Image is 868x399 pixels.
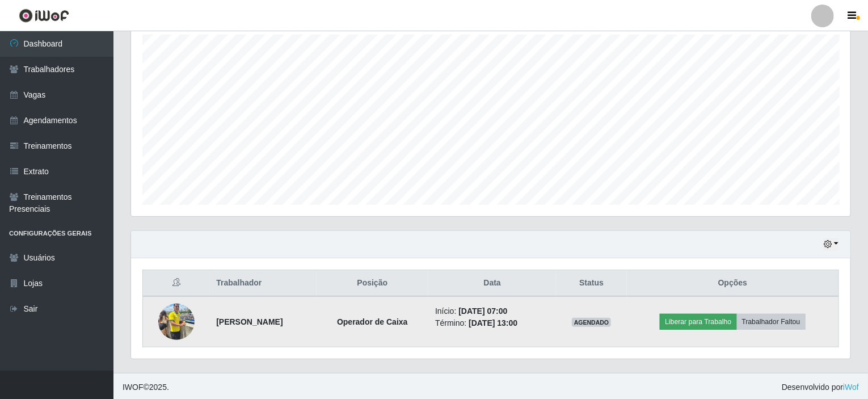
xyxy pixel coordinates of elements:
img: CoreUI Logo [19,9,69,23]
span: IWOF [123,383,144,392]
span: Desenvolvido por [782,381,859,393]
strong: Operador de Caixa [337,317,408,326]
li: Término: [435,317,549,329]
span: © 2025 . [123,381,169,393]
th: Status [556,270,627,297]
th: Posição [317,270,429,297]
button: Trabalhador Faltou [737,314,806,330]
li: Início: [435,305,549,317]
strong: [PERSON_NAME] [216,317,283,326]
time: [DATE] 07:00 [458,306,507,316]
th: Data [428,270,556,297]
button: Liberar para Trabalho [660,314,736,330]
time: [DATE] 13:00 [469,318,517,327]
span: AGENDADO [572,318,612,327]
th: Trabalhador [209,270,316,297]
th: Opções [627,270,839,297]
img: 1748380759498.jpeg [158,297,195,346]
a: iWof [843,383,859,392]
